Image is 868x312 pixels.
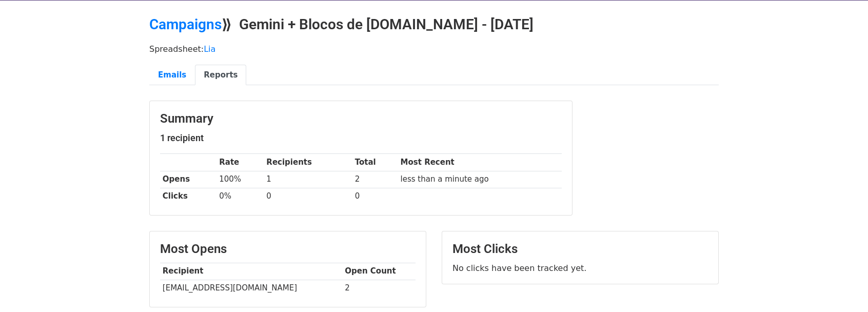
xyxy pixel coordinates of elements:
h2: ⟫ Gemini + Blocos de [DOMAIN_NAME] - [DATE] [149,16,719,33]
h5: 1 recipient [160,132,562,144]
a: Lia [204,44,215,54]
td: 0 [264,188,352,205]
th: Recipient [160,263,342,280]
td: [EMAIL_ADDRESS][DOMAIN_NAME] [160,280,342,297]
td: 1 [264,171,352,188]
td: 0% [216,188,264,205]
td: 100% [216,171,264,188]
td: less than a minute ago [398,171,562,188]
a: Campaigns [149,16,222,33]
p: No clicks have been tracked yet. [452,263,708,274]
td: 0 [352,188,398,205]
td: 2 [352,171,398,188]
th: Rate [216,154,264,171]
th: Recipients [264,154,352,171]
iframe: Chat Widget [817,263,868,312]
h3: Summary [160,111,562,126]
p: Spreadsheet: [149,44,719,54]
div: Widget de chat [817,263,868,312]
h3: Most Clicks [452,242,708,257]
a: Emails [149,65,195,86]
th: Total [352,154,398,171]
th: Most Recent [398,154,562,171]
a: Reports [195,65,246,86]
th: Open Count [342,263,416,280]
h3: Most Opens [160,242,416,257]
th: Clicks [160,188,216,205]
td: 2 [342,280,416,297]
th: Opens [160,171,216,188]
